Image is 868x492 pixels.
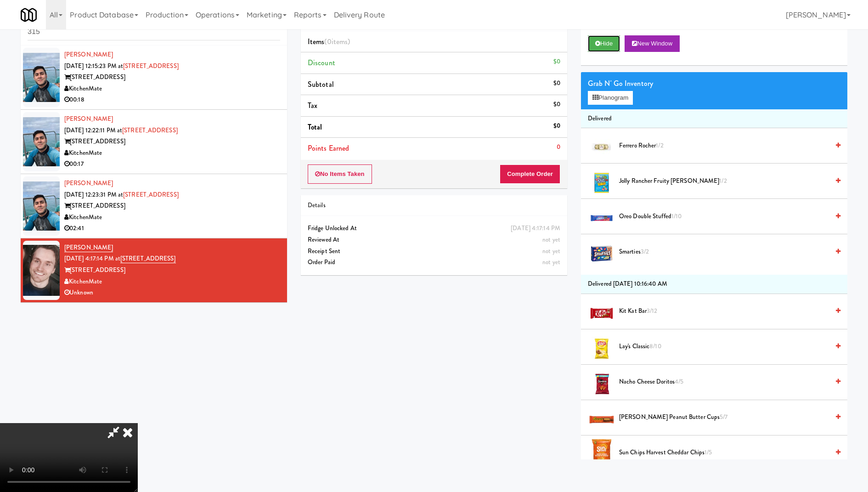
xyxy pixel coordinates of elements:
[500,164,560,184] button: Complete Order
[64,223,280,234] div: 02:41
[308,164,372,184] button: No Items Taken
[675,377,683,386] span: 4/5
[122,126,178,135] a: [STREET_ADDRESS]
[308,143,349,153] span: Points Earned
[553,78,560,89] div: $0
[64,147,280,159] div: KitchenMate
[21,110,287,174] li: [PERSON_NAME][DATE] 12:22:11 PM at[STREET_ADDRESS][STREET_ADDRESS]KitchenMate00:17
[625,35,680,52] button: New Window
[557,141,560,153] div: 0
[64,276,280,288] div: KitchenMate
[619,140,829,152] span: Ferrero Rocher
[619,211,829,222] span: Oreo Double Stuffed
[64,126,122,135] span: [DATE] 12:22:11 PM at
[641,247,649,256] span: 3/2
[28,23,280,40] input: Search vision orders
[619,175,829,187] span: Jolly Rancher Fruity [PERSON_NAME]
[588,91,633,105] button: Planogram
[308,57,335,68] span: Discount
[308,36,350,47] span: Items
[619,246,829,258] span: Smarties
[619,447,829,458] span: Sun Chips Harvest Cheddar Chips
[511,223,560,234] div: [DATE] 4:17:14 PM
[615,341,840,352] div: Lay's Classic8/10
[553,120,560,132] div: $0
[542,235,560,244] span: not yet
[64,114,113,123] a: [PERSON_NAME]
[308,234,560,246] div: Reviewed At
[615,175,840,187] div: Jolly Rancher Fruity [PERSON_NAME]1/2
[308,223,560,234] div: Fridge Unlocked At
[705,448,712,457] span: 1/5
[64,265,280,276] div: [STREET_ADDRESS]
[649,342,661,351] span: 8/10
[64,94,280,106] div: 00:18
[120,254,176,263] a: [STREET_ADDRESS]
[64,62,123,70] span: [DATE] 12:15:23 PM at
[615,447,840,458] div: Sun Chips Harvest Cheddar Chips1/5
[615,211,840,222] div: Oreo Double Stuffed1/10
[21,238,287,302] li: [PERSON_NAME][DATE] 4:17:14 PM at[STREET_ADDRESS][STREET_ADDRESS]KitchenMateUnknown
[64,287,280,299] div: Unknown
[308,79,334,90] span: Subtotal
[21,174,287,238] li: [PERSON_NAME][DATE] 12:23:31 PM at[STREET_ADDRESS][STREET_ADDRESS]KitchenMate02:41
[308,200,560,211] div: Details
[123,62,179,70] a: [STREET_ADDRESS]
[588,35,620,52] button: Hide
[21,7,37,23] img: Micromart
[615,376,840,388] div: Nacho Cheese Doritos4/5
[656,141,663,150] span: 1/2
[615,412,840,423] div: [PERSON_NAME] Peanut Butter Cups5/7
[615,305,840,317] div: Kit Kat Bar3/12
[615,140,840,152] div: Ferrero Rocher1/2
[619,412,829,423] span: [PERSON_NAME] Peanut Butter Cups
[324,36,350,47] span: (0 )
[64,190,123,199] span: [DATE] 12:23:31 PM at
[64,212,280,223] div: KitchenMate
[581,275,847,294] li: Delivered [DATE] 10:16:40 AM
[308,122,322,132] span: Total
[308,246,560,257] div: Receipt Sent
[64,136,280,147] div: [STREET_ADDRESS]
[21,45,287,110] li: [PERSON_NAME][DATE] 12:15:23 PM at[STREET_ADDRESS][STREET_ADDRESS]KitchenMate00:18
[553,56,560,68] div: $0
[542,247,560,255] span: not yet
[64,254,120,263] span: [DATE] 4:17:14 PM at
[619,341,829,352] span: Lay's Classic
[64,50,113,59] a: [PERSON_NAME]
[332,36,348,47] ng-pluralize: items
[308,100,317,111] span: Tax
[64,83,280,95] div: KitchenMate
[581,109,847,129] li: Delivered
[720,413,727,421] span: 5/7
[588,77,840,90] div: Grab N' Go Inventory
[64,243,113,252] a: [PERSON_NAME]
[719,176,727,185] span: 1/2
[553,99,560,110] div: $0
[64,72,280,83] div: [STREET_ADDRESS]
[64,158,280,170] div: 00:17
[671,212,682,221] span: 1/10
[542,258,560,266] span: not yet
[123,190,179,199] a: [STREET_ADDRESS]
[308,257,560,268] div: Order Paid
[619,376,829,388] span: Nacho Cheese Doritos
[619,305,829,317] span: Kit Kat Bar
[64,200,280,212] div: [STREET_ADDRESS]
[615,246,840,258] div: Smarties3/2
[647,306,657,315] span: 3/12
[64,179,113,187] a: [PERSON_NAME]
